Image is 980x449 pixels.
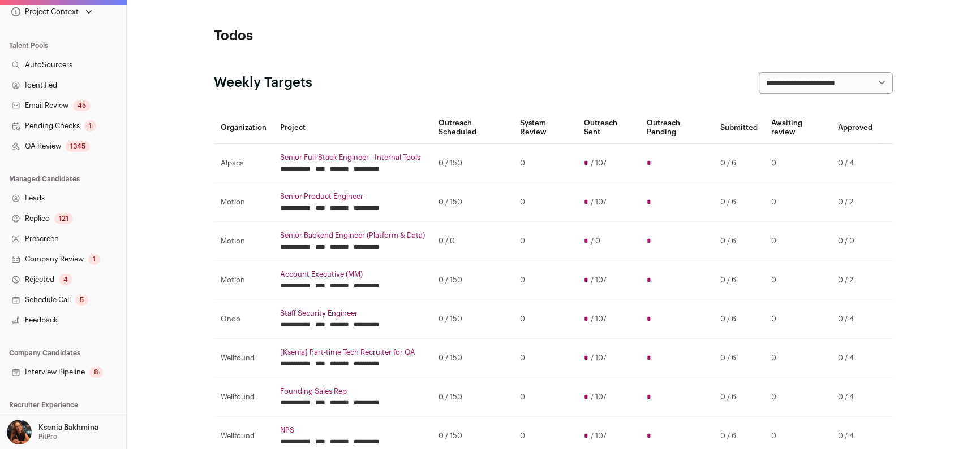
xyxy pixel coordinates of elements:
[280,270,425,279] a: Account Executive (MM)
[214,221,273,260] td: Motion
[75,294,88,306] div: 5
[214,182,273,221] td: Motion
[5,420,101,444] button: Open dropdown
[591,198,607,207] span: / 107
[591,354,607,363] span: / 107
[713,143,764,182] td: 0 / 6
[591,393,607,402] span: / 107
[831,299,879,338] td: 0 / 4
[577,112,639,144] th: Outreach Sent
[214,299,273,338] td: Ondo
[639,112,713,144] th: Outreach Pending
[38,432,57,441] p: PitPro
[513,221,577,260] td: 0
[88,254,100,265] div: 1
[831,377,879,416] td: 0 / 4
[432,260,513,299] td: 0 / 150
[9,4,94,20] button: Open dropdown
[764,338,831,377] td: 0
[54,213,73,224] div: 121
[513,143,577,182] td: 0
[273,112,432,144] th: Project
[513,182,577,221] td: 0
[89,367,103,378] div: 8
[280,192,425,201] a: Senior Product Engineer
[764,182,831,221] td: 0
[713,338,764,377] td: 0 / 6
[513,112,577,144] th: System Review
[764,143,831,182] td: 0
[764,112,831,144] th: Awaiting review
[591,159,607,168] span: / 107
[591,237,600,246] span: / 0
[7,420,32,444] img: 13968079-medium_jpg
[66,141,90,152] div: 1345
[831,338,879,377] td: 0 / 4
[280,387,425,396] a: Founding Sales Rep
[432,112,513,144] th: Outreach Scheduled
[713,112,764,144] th: Submitted
[764,377,831,416] td: 0
[831,112,879,144] th: Approved
[214,260,273,299] td: Motion
[591,315,607,324] span: / 107
[280,231,425,240] a: Senior Backend Engineer (Platform & Data)
[38,423,98,432] p: Ksenia Bakhmina
[73,100,91,111] div: 45
[432,299,513,338] td: 0 / 150
[432,221,513,260] td: 0 / 0
[84,120,96,132] div: 1
[591,276,607,285] span: / 107
[280,309,425,318] a: Staff Security Engineer
[513,299,577,338] td: 0
[432,377,513,416] td: 0 / 150
[280,153,425,162] a: Senior Full-Stack Engineer - Internal Tools
[591,431,607,441] span: / 107
[764,299,831,338] td: 0
[513,260,577,299] td: 0
[432,143,513,182] td: 0 / 150
[214,338,273,377] td: Wellfound
[9,7,79,16] div: Project Context
[831,143,879,182] td: 0 / 4
[713,260,764,299] td: 0 / 6
[513,377,577,416] td: 0
[214,143,273,182] td: Alpaca
[214,377,273,416] td: Wellfound
[432,182,513,221] td: 0 / 150
[713,377,764,416] td: 0 / 6
[713,221,764,260] td: 0 / 6
[764,260,831,299] td: 0
[831,182,879,221] td: 0 / 2
[280,348,425,357] a: [Ksenia] Part-time Tech Recruiter for QA
[713,182,764,221] td: 0 / 6
[214,27,440,45] h1: Todos
[214,74,312,92] h2: Weekly Targets
[764,221,831,260] td: 0
[831,221,879,260] td: 0 / 0
[59,274,72,285] div: 4
[713,299,764,338] td: 0 / 6
[214,112,273,144] th: Organization
[831,260,879,299] td: 0 / 2
[280,426,425,435] a: NPS
[513,338,577,377] td: 0
[432,338,513,377] td: 0 / 150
